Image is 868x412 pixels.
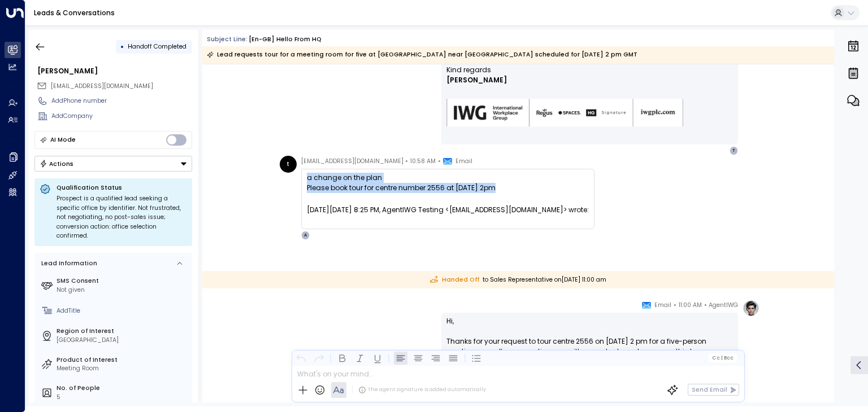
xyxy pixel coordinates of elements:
[307,183,589,193] div: Please book tour for centre number 2556 at [DATE] 2pm
[57,194,187,241] div: Prospect is a qualified lead seeking a specific office by identifier. Not frustrated, not negotia...
[294,351,308,365] button: Undo
[51,82,153,91] span: tourcallbackpur444@proton.me
[410,156,436,167] span: 10:58 AM
[51,112,192,121] div: AddCompany
[57,327,189,336] label: Region of Interest
[120,39,124,54] div: •
[438,156,441,167] span: •
[307,205,589,225] div: [DATE][DATE] 8:25 PM, AgentIWG Testing <[EMAIL_ADDRESS][DOMAIN_NAME]> wrote:
[34,156,192,172] button: Actions
[405,156,408,167] span: •
[301,231,310,240] div: A
[57,277,189,286] label: SMS Consent
[301,156,403,167] span: [EMAIL_ADDRESS][DOMAIN_NAME]
[709,354,737,362] button: Cc|Bcc
[37,66,192,76] div: [PERSON_NAME]
[128,42,186,51] span: Handoff Completed
[730,146,739,155] div: T
[57,286,189,295] div: Not given
[679,300,702,311] span: 11:00 AM
[446,75,507,85] span: [PERSON_NAME]
[57,393,189,402] div: 5
[712,355,734,361] span: Cc Bcc
[358,386,486,394] div: The agent signature is added automatically
[743,300,759,317] img: profile-logo.png
[249,35,322,44] div: [en-GB] Hello from HQ
[202,271,834,288] div: to Sales Representative on [DATE] 11:00 am
[51,97,192,106] div: AddPhone number
[57,364,189,373] div: Meeting Room
[721,355,722,361] span: |
[446,65,491,75] span: Kind regards
[38,259,97,268] div: Lead Information
[654,300,671,311] span: Email
[40,160,74,168] div: Actions
[455,156,472,167] span: Email
[430,275,479,284] span: Handed Off
[57,356,189,365] label: Product of Interest
[57,336,189,345] div: [GEOGRAPHIC_DATA]
[207,49,637,60] div: Lead requests tour for a meeting room for five at [GEOGRAPHIC_DATA] near [GEOGRAPHIC_DATA] schedu...
[57,384,189,393] label: No. of People
[704,300,707,311] span: •
[57,183,187,192] p: Qualification Status
[207,35,248,43] span: Subject Line:
[446,65,733,141] div: Signature
[34,156,192,172] div: Button group with a nested menu
[50,134,76,146] div: AI Mode
[446,99,684,128] img: AIorK4zU2Kz5WUNqa9ifSKC9jFH1hjwenjvh85X70KBOPduETvkeZu4OqG8oPuqbwvp3xfXcMQJCRtwYb-SG
[446,316,733,397] p: Hi, Thanks for your request to tour centre 2556 on [DATE] 2 pm for a five-person meeting room. I’...
[307,173,589,183] div: a change on the plan
[674,300,676,311] span: •
[34,8,115,17] a: Leads & Conversations
[709,300,738,311] span: AgentIWG
[280,156,297,173] div: t
[57,306,189,315] div: AddTitle
[51,82,153,90] span: [EMAIL_ADDRESS][DOMAIN_NAME]
[312,351,325,365] button: Redo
